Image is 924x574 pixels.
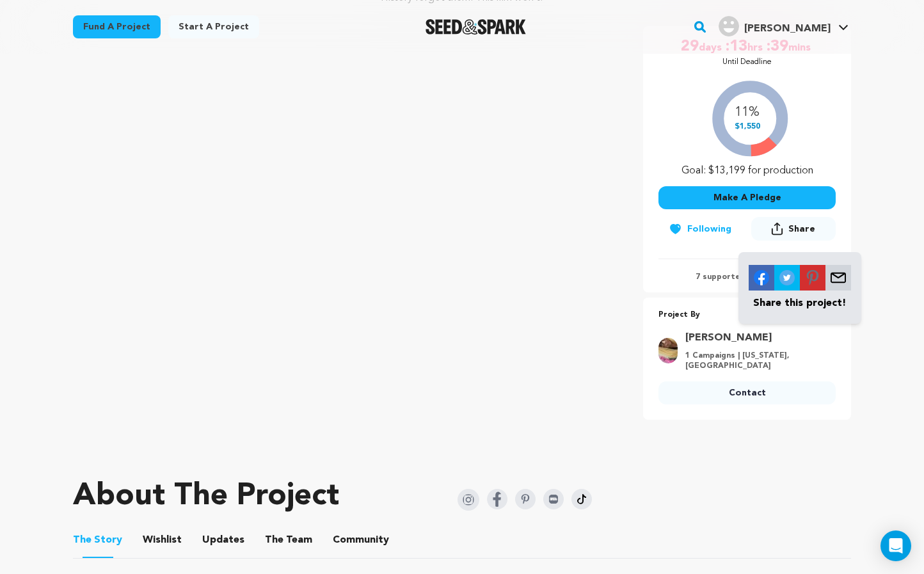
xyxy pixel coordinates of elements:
img: Seed&Spark Twitter Icon [774,265,800,291]
button: Following [658,218,742,241]
img: Seed&Spark Logo Dark Mode [426,19,526,35]
img: Seed&Spark Tiktok Icon [571,489,592,509]
button: Make A Pledge [658,186,836,209]
img: Seed&Spark Facebook Icon [749,265,774,291]
span: The [73,532,92,548]
span: The [265,532,283,548]
img: Seed&Spark Pinterest Icon [800,265,825,291]
button: Share [751,217,836,241]
p: Share this project! [749,296,851,311]
span: Story [73,532,122,548]
div: Sylvia C.'s Profile [719,16,831,36]
span: Share [751,217,836,246]
div: Open Intercom Messenger [880,530,911,561]
span: Sylvia C.'s Profile [716,13,851,40]
img: 63c9f02e9644ddf8.jpg [658,338,678,363]
span: [PERSON_NAME] [744,24,831,34]
img: Seed&Spark Pinterest Icon [515,489,536,509]
img: Seed&Spark Envelope Icon [825,265,851,291]
img: Seed&Spark Facebook Icon [487,489,507,509]
a: Contact [658,381,836,404]
span: Team [265,532,312,548]
img: Seed&Spark Instagram Icon [458,489,479,511]
a: Goto Angie White profile [685,330,828,346]
h1: About The Project [73,481,339,512]
p: Until Deadline [722,57,772,67]
img: user.png [719,16,739,36]
img: Seed&Spark IMDB Icon [543,489,564,509]
span: Share [788,223,815,235]
span: Wishlist [143,532,182,548]
a: Start a project [168,15,259,38]
a: Sylvia C.'s Profile [716,13,851,36]
span: Community [333,532,389,548]
p: 7 supporters | followers [658,272,836,282]
a: Seed&Spark Homepage [426,19,526,35]
p: Project By [658,308,836,323]
a: Fund a project [73,15,161,38]
p: 1 Campaigns | [US_STATE], [GEOGRAPHIC_DATA] [685,351,828,371]
span: Updates [202,532,244,548]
